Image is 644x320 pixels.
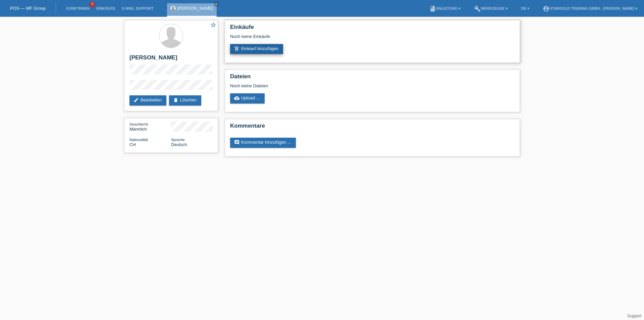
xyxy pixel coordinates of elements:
i: add_shopping_cart [234,46,239,51]
span: Sprache [171,138,185,142]
a: star_border [210,22,216,29]
span: 9 [90,2,95,7]
span: Nationalität [129,138,148,142]
i: delete [173,97,178,103]
a: POS — MF Group [10,6,46,11]
h2: Dateien [230,73,515,83]
i: edit [133,97,139,103]
span: Geschlecht [129,122,148,126]
i: close [215,2,218,6]
a: Einkäufe [93,6,118,10]
a: DE ▾ [518,6,533,10]
span: Deutsch [171,142,187,147]
a: [PERSON_NAME] [177,6,213,11]
div: Männlich [129,122,171,132]
div: Noch keine Dateien [230,83,435,88]
div: Noch keine Einkäufe [230,34,515,44]
h2: Kommentare [230,123,515,133]
h2: [PERSON_NAME] [129,54,213,64]
a: E-Mail Support [119,6,157,10]
i: comment [234,140,239,145]
a: close [214,2,219,6]
a: account_circleStargold Trading GmbH - [PERSON_NAME] ▾ [539,6,641,10]
a: deleteLöschen [169,95,201,105]
i: build [474,5,481,12]
i: book [429,5,436,12]
a: editBearbeiten [129,95,166,105]
h2: Einkäufe [230,24,515,34]
a: bookAnleitung ▾ [426,6,464,10]
i: account_circle [543,5,549,12]
a: buildWerkzeuge ▾ [471,6,511,10]
a: commentKommentar hinzufügen ... [230,138,296,148]
i: star_border [210,22,216,28]
i: cloud_upload [234,95,239,101]
span: Schweiz [129,142,136,147]
a: add_shopping_cartEinkauf hinzufügen [230,44,283,54]
a: cloud_uploadUpload ... [230,93,265,103]
a: Kund*innen [63,6,93,10]
a: Support [627,314,641,318]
